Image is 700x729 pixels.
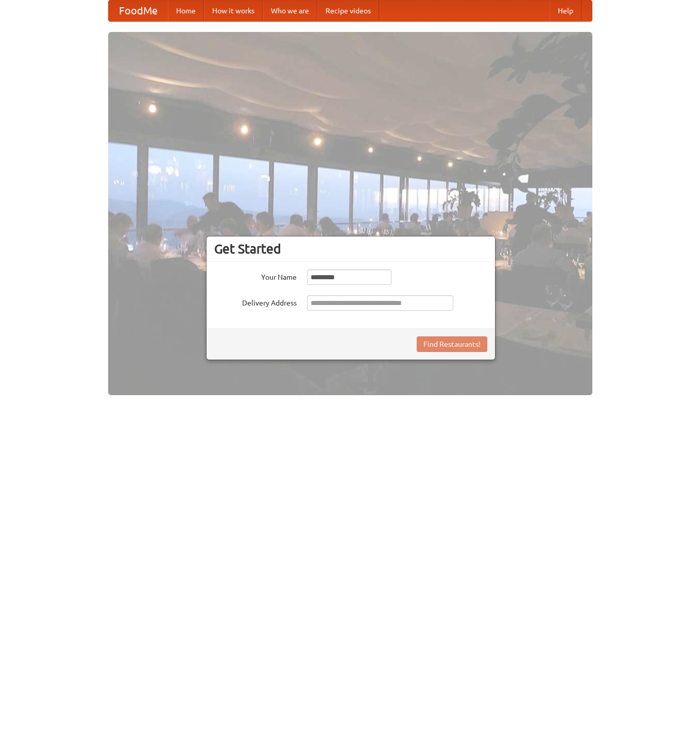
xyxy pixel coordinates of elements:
[214,269,297,282] label: Your Name
[550,1,582,21] a: Help
[214,295,297,308] label: Delivery Address
[417,336,487,352] button: Find Restaurants!
[168,1,204,21] a: Home
[204,1,263,21] a: How it works
[214,241,487,257] h3: Get Started
[263,1,317,21] a: Who we are
[317,1,379,21] a: Recipe videos
[109,1,168,21] a: FoodMe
